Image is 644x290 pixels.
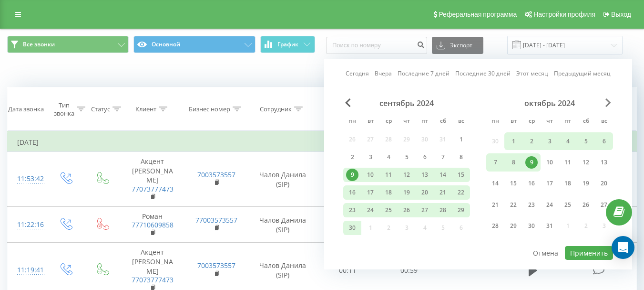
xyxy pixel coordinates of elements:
div: сб 12 окт. 2024 г. [577,153,595,171]
font: 6 [603,137,606,145]
font: Применить [570,248,608,258]
font: 7 [494,158,497,166]
font: 19 [583,179,589,187]
div: вс 20 окт. 2024 г. [595,175,613,193]
font: Реферальная программа [439,11,517,18]
font: 21 [440,188,446,196]
font: 5 [405,153,409,161]
button: Все звонки [7,36,129,53]
font: 25 [385,206,392,214]
font: вс [458,117,464,125]
div: пн 2 сент. 2024 г. [343,150,361,164]
font: Экспорт [450,41,472,49]
font: 28 [440,206,446,214]
font: 13 [421,171,428,179]
a: 7003573557 [197,170,235,179]
font: 11 [564,158,571,166]
abbr: воскресенье [597,115,611,129]
abbr: воскресенье [454,115,468,129]
button: Применить [565,246,613,260]
font: 10 [546,158,553,166]
div: пт 6 сент. 2024 г. [416,150,434,164]
font: 77003573557 [195,215,237,225]
font: 11:53:42 [17,174,44,183]
font: Чалов Данила (SIP) [259,170,306,189]
div: пт 13 сент. 2024 г. [416,168,434,182]
div: сб 21 сент. 2024 г. [434,185,452,200]
font: пн [348,117,356,125]
a: 77073777473 [132,275,174,284]
div: вс 13 окт. 2024 г. [595,153,613,171]
div: пн 23 сент. 2024 г. [343,203,361,217]
button: Экспорт [432,37,483,54]
font: 1 [512,137,515,145]
font: 5 [584,137,588,145]
font: Чалов Данила (SIP) [259,261,306,279]
font: 8 [460,153,463,161]
font: Роман [142,212,163,221]
div: чт 24 окт. 2024 г. [541,196,559,214]
font: [DATE] [17,138,39,147]
font: 11 [385,171,392,179]
font: 4 [566,137,570,145]
abbr: окружающая среда [381,115,396,129]
div: пн 30 сент. 2024 г. [343,221,361,235]
a: 77073777473 [132,184,174,193]
font: 10 [367,171,374,179]
font: 22 [458,188,464,196]
font: Настройки профиля [533,11,595,18]
div: пн 14 окт. 2024 г. [486,175,504,193]
font: Дата звонка [8,105,44,113]
button: График [260,36,315,53]
font: Сегодня [346,69,369,77]
div: сб 26 окт. 2024 г. [577,196,595,214]
font: Статус [91,105,110,113]
font: октябрь 2024 [524,98,575,108]
div: ср 2 окт. 2024 г. [522,132,541,150]
font: 16 [349,188,356,196]
abbr: вторник [506,115,521,129]
font: Отмена [533,248,558,258]
div: пн 21 окт. 2024 г. [486,196,504,214]
div: пт 20 сент. 2024 г. [416,185,434,200]
font: 2 [351,153,354,161]
div: вт 15 окт. 2024 г. [504,175,522,193]
div: пт 11 окт. 2024 г. [559,153,577,171]
font: вт [368,117,374,125]
div: вс 29 сент. 2024 г. [452,203,470,217]
font: Последние 30 дней [455,69,511,77]
font: 16 [528,179,535,187]
font: 17 [367,188,374,196]
div: сб 7 сент. 2024 г. [434,150,452,164]
div: вс 1 сент. 2024 г. [452,132,470,147]
abbr: понедельник [345,115,359,129]
font: вт [511,117,517,125]
div: пт 25 окт. 2024 г. [559,196,577,214]
font: Клиент [135,105,156,113]
font: 23 [528,201,535,209]
font: 27 [601,201,607,209]
div: ср 25 сент. 2024 г. [379,203,398,217]
font: чт [546,117,553,125]
div: чт 17 окт. 2024 г. [541,175,559,193]
div: пн 9 сент. 2024 г. [343,168,361,182]
font: пт [564,117,571,125]
abbr: суббота [436,115,450,129]
div: чт 26 сент. 2024 г. [398,203,416,217]
abbr: окружающая среда [524,115,539,129]
font: 17 [546,179,553,187]
div: вт 29 окт. 2024 г. [504,217,522,235]
div: ср 30 окт. 2024 г. [522,217,541,235]
abbr: суббота [579,115,593,129]
span: Предыдущий месяц [345,98,351,107]
a: 77710609858 [132,220,174,229]
div: пт 27 сент. 2024 г. [416,203,434,217]
font: 14 [492,179,499,187]
div: пт 4 окт. 2024 г. [559,132,577,150]
font: 29 [458,206,464,214]
span: В следующем месяце [605,98,611,107]
font: 14 [440,171,446,179]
